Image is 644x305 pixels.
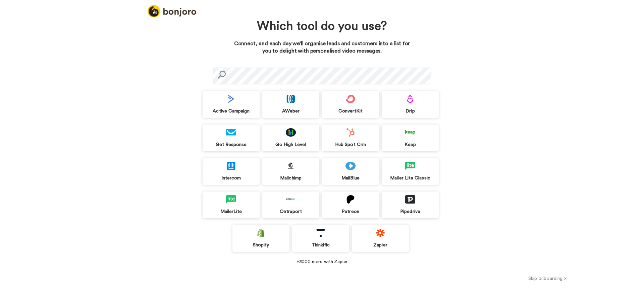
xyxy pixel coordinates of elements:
[292,242,349,248] div: Thinkific
[226,162,236,170] img: logo_intercom.svg
[451,275,644,282] button: Skip onboarding >
[262,108,319,114] div: AWeber
[345,162,356,170] img: logo_mailblue.png
[203,175,260,181] div: Intercom
[286,128,296,137] img: logo_gohighlevel.png
[382,108,439,114] div: Drip
[322,142,379,148] div: Hub Spot Crm
[345,128,356,137] img: logo_hubspot.svg
[226,95,236,103] img: logo_activecampaign.svg
[352,242,409,248] div: Zapier
[262,175,319,181] div: Mailchimp
[405,195,415,204] img: logo_pipedrive.png
[382,209,439,215] div: Pipedrive
[286,95,296,103] img: logo_aweber.svg
[262,142,319,148] div: Go High Level
[345,95,356,103] img: logo_convertkit.svg
[226,195,236,204] img: logo_mailerlite.svg
[405,162,415,170] img: logo_mailerlite.svg
[203,142,260,148] div: Get Response
[316,229,326,237] img: logo_thinkific.svg
[322,175,379,181] div: MailBlue
[382,175,439,181] div: Mailer Lite Classic
[148,5,196,17] img: logo_full.png
[322,209,379,215] div: Patreon
[203,258,441,265] div: +3000 more with Zapier
[256,229,266,237] img: logo_shopify.svg
[345,195,356,204] img: logo_patreon.svg
[405,95,415,103] img: logo_drip.svg
[232,242,289,248] div: Shopify
[218,71,226,79] img: search.svg
[286,162,296,170] img: logo_mailchimp.svg
[247,20,397,33] h1: Which tool do you use?
[375,229,385,237] img: logo_zapier.svg
[322,108,379,114] div: ConvertKit
[382,142,439,148] div: Keap
[203,108,260,114] div: Active Campaign
[286,195,296,204] img: logo_ontraport.svg
[226,128,236,137] img: logo_getresponse.svg
[405,128,415,137] img: logo_keap.svg
[262,209,319,215] div: Ontraport
[231,40,413,55] p: Connect, and each day we’ll organise leads and customers into a list for you to delight with pers...
[203,209,260,215] div: MailerLite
